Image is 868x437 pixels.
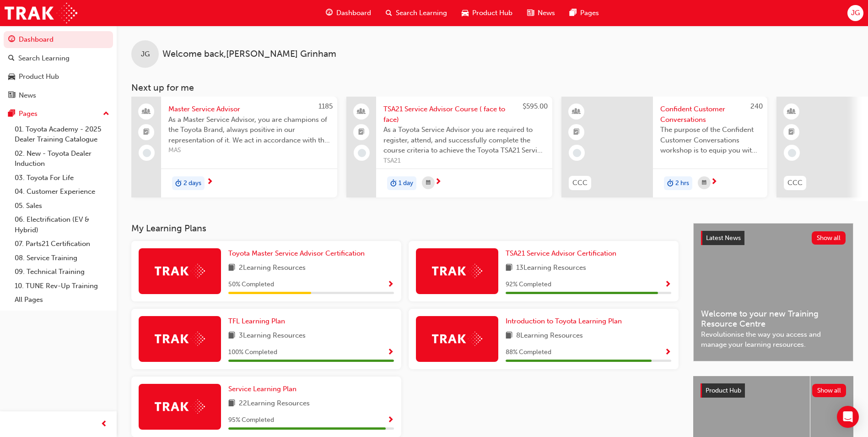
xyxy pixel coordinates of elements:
button: Pages [4,105,113,122]
a: Dashboard [4,31,113,48]
span: Show Progress [387,281,394,289]
span: prev-icon [101,419,108,430]
span: book-icon [228,262,235,274]
span: Pages [580,8,599,18]
span: Show Progress [664,349,671,357]
span: booktick-icon [573,126,580,138]
span: Show Progress [387,349,394,357]
span: 2 Learning Resources [239,262,306,274]
span: 13 Learning Resources [516,262,586,274]
span: Dashboard [336,8,371,18]
a: Introduction to Toyota Learning Plan [506,316,625,327]
a: 04. Customer Experience [11,185,113,199]
span: MAS [168,145,330,156]
span: Show Progress [387,416,394,425]
span: Show Progress [664,281,671,289]
span: Toyota Master Service Advisor Certification [228,249,365,257]
img: Trak [155,332,205,346]
span: book-icon [228,398,235,410]
span: JG [851,8,860,18]
span: booktick-icon [788,126,795,138]
span: learningRecordVerb_NONE-icon [358,149,366,157]
a: 03. Toyota For Life [11,171,113,185]
span: CCC [572,178,588,188]
span: The purpose of the Confident Customer Conversations workshop is to equip you with tools to commun... [660,125,760,156]
span: 1 day [399,178,413,189]
button: Show all [812,384,846,397]
a: 06. Electrification (EV & Hybrid) [11,213,113,237]
a: 1185Master Service AdvisorAs a Master Service Advisor, you are champions of the Toyota Brand, alw... [131,97,337,197]
span: search-icon [8,55,15,63]
span: next-icon [711,178,717,186]
span: TSA21 Service Advisor Course ( face to face) [383,104,545,125]
span: 100 % Completed [228,347,277,358]
span: next-icon [435,178,442,186]
a: 240CCCConfident Customer ConversationsThe purpose of the Confident Customer Conversations worksho... [561,97,767,197]
span: next-icon [206,178,213,186]
span: book-icon [506,262,512,274]
span: news-icon [8,92,15,100]
a: Service Learning Plan [228,384,300,394]
span: pages-icon [570,7,577,19]
span: TFL Learning Plan [228,317,285,325]
button: Show Progress [387,279,394,290]
span: booktick-icon [358,126,365,138]
a: pages-iconPages [562,4,606,22]
a: car-iconProduct Hub [454,4,520,22]
span: guage-icon [326,7,333,19]
h3: Next up for me [117,82,868,93]
a: 07. Parts21 Certification [11,237,113,251]
span: book-icon [228,330,235,342]
span: 1185 [318,102,333,110]
a: 08. Service Training [11,251,113,265]
span: search-icon [386,7,392,19]
button: Show Progress [664,347,671,358]
a: TFL Learning Plan [228,316,289,327]
img: Trak [155,399,205,414]
h3: My Learning Plans [131,223,679,234]
a: news-iconNews [520,4,562,22]
span: news-icon [527,7,534,19]
div: Product Hub [19,71,59,82]
span: 50 % Completed [228,279,274,290]
a: Latest NewsShow all [701,231,846,246]
a: Product HubShow all [701,383,846,398]
div: Open Intercom Messenger [837,406,859,428]
a: 02. New - Toyota Dealer Induction [11,147,113,171]
a: 09. Technical Training [11,265,113,279]
a: 10. TUNE Rev-Up Training [11,279,113,293]
span: Confident Customer Conversations [660,104,760,125]
span: TSA21 [383,156,545,166]
div: Pages [19,109,38,119]
span: calendar-icon [426,177,431,189]
span: car-icon [8,73,15,81]
span: people-icon [358,106,365,118]
span: car-icon [462,7,469,19]
span: News [538,8,555,18]
span: 2 days [183,178,201,189]
span: TSA21 Service Advisor Certification [506,249,616,257]
span: 8 Learning Resources [516,330,583,342]
button: DashboardSearch LearningProduct HubNews [4,29,113,105]
span: As a Toyota Service Advisor you are required to register, attend, and successfully complete the c... [383,125,545,156]
button: Show all [812,231,846,245]
span: 95 % Completed [228,415,274,426]
span: duration-icon [390,177,397,189]
a: Trak [5,3,77,23]
span: Introduction to Toyota Learning Plan [506,317,622,325]
span: guage-icon [8,36,15,44]
span: Revolutionise the way you access and manage your learning resources. [701,329,846,350]
span: learningResourceType_INSTRUCTOR_LED-icon [573,106,580,118]
button: Show Progress [387,347,394,358]
a: All Pages [11,293,113,307]
span: duration-icon [667,177,674,189]
a: Product Hub [4,68,113,85]
span: CCC [787,178,803,188]
span: 2 hrs [675,178,689,189]
a: guage-iconDashboard [318,4,378,22]
span: learningRecordVerb_NONE-icon [143,149,151,157]
span: JG [141,49,150,60]
button: JG [847,5,863,21]
a: Latest NewsShow allWelcome to your new Training Resource CentreRevolutionise the way you access a... [693,223,853,361]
